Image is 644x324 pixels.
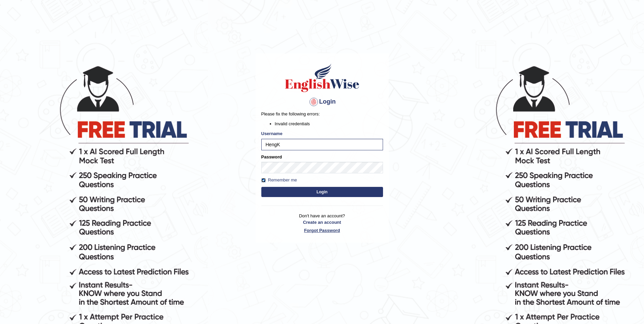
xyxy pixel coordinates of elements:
li: Invalid credentials [275,121,383,127]
img: Logo of English Wise sign in for intelligent practice with AI [284,63,361,93]
a: Forgot Password [261,227,383,234]
h4: Login [261,96,383,107]
a: Create an account [261,219,383,225]
p: Please fix the following errors: [261,111,383,117]
label: Username [261,130,283,137]
p: Don't have an account? [261,213,383,234]
button: Login [261,187,383,197]
label: Remember me [261,177,297,183]
label: Password [261,154,282,160]
input: Remember me [261,178,266,182]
